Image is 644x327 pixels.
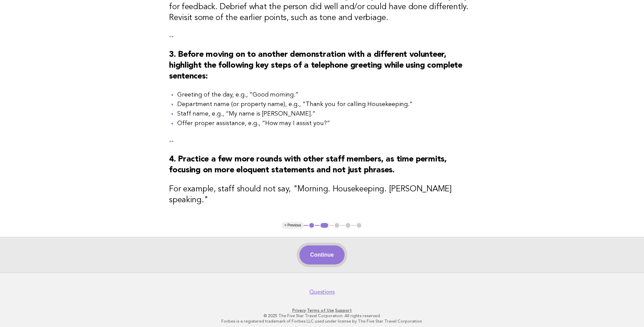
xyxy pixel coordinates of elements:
button: 2 [319,222,329,229]
strong: 3. Before moving on to another demonstration with a different volunteer, highlight the following ... [169,51,462,81]
p: -- [169,32,475,41]
strong: 4. Practice a few more rounds with other staff members, as time permits, focusing on more eloquen... [169,155,446,174]
li: Staff name, e.g., “My name is [PERSON_NAME].” [177,109,475,119]
a: Support [335,308,352,313]
p: -- [169,136,475,146]
h3: For example, staff should not say, "Morning. Housekeeping. [PERSON_NAME] speaking." [169,184,475,206]
li: Greeting of the day, e.g., “Good morning.” [177,90,475,100]
li: Offer proper assistance, e.g., “How may I assist you?” [177,119,475,128]
button: < Previous [282,222,304,229]
button: Continue [299,245,345,264]
a: Questions [309,289,335,295]
a: Privacy [292,308,306,313]
p: Forbes is a registered trademark of Forbes LLC used under license by The Five Star Travel Corpora... [114,319,530,324]
li: Department name (or property name), e.g., “Thank you for calling Housekeeping.” [177,100,475,109]
a: Terms of Use [307,308,334,313]
p: · · [114,308,530,313]
button: 1 [308,222,315,229]
p: © 2025 The Five Star Travel Corporation. All rights reserved. [114,313,530,319]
